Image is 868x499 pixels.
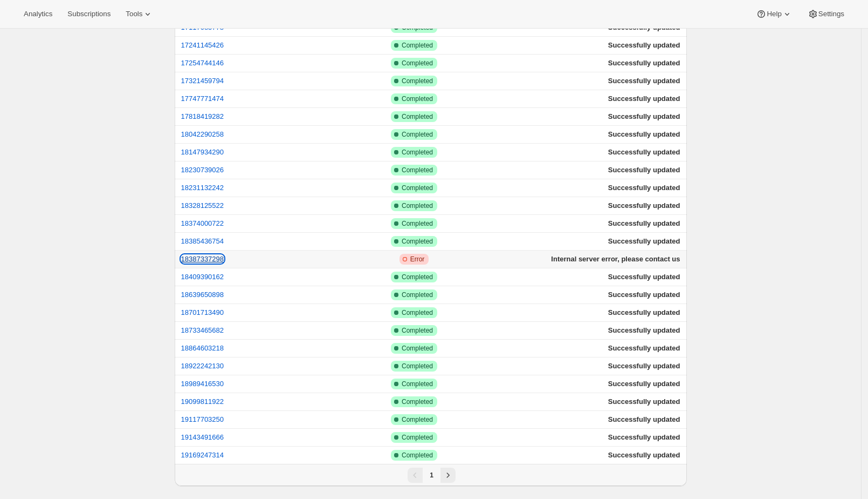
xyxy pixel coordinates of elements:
[402,201,433,210] span: Completed
[440,468,456,483] button: Next
[608,166,680,174] span: Successfully updated
[749,6,798,22] button: Help
[402,433,433,442] span: Completed
[402,291,433,299] span: Completed
[608,362,680,370] span: Successfully updated
[181,291,224,299] button: 18639650898
[402,184,433,192] span: Completed
[17,6,59,22] button: Analytics
[608,112,680,120] span: Successfully updated
[402,59,433,68] span: Completed
[181,380,224,388] button: 18989416530
[551,255,680,263] span: Internal server error, please contact us
[608,95,680,103] span: Successfully updated
[181,326,224,334] button: 18733465682
[402,326,433,335] span: Completed
[181,77,224,85] button: 17321459794
[608,219,680,227] span: Successfully updated
[608,415,680,423] span: Successfully updated
[608,201,680,210] span: Successfully updated
[181,95,224,103] button: 17747771474
[181,184,224,192] button: 18231132242
[126,10,142,18] span: Tools
[608,237,680,245] span: Successfully updated
[608,397,680,406] span: Successfully updated
[608,273,680,281] span: Successfully updated
[181,255,224,263] button: 18387337298
[410,255,425,264] span: Error
[608,326,680,334] span: Successfully updated
[402,344,433,353] span: Completed
[181,451,224,459] button: 19169247314
[181,308,224,316] button: 18701713490
[402,219,433,228] span: Completed
[402,41,433,50] span: Completed
[175,464,687,486] nav: Pagination
[818,10,844,18] span: Settings
[608,308,680,316] span: Successfully updated
[181,433,224,441] button: 19143491666
[402,237,433,246] span: Completed
[181,344,224,352] button: 18864603218
[402,95,433,103] span: Completed
[608,291,680,299] span: Successfully updated
[181,41,224,49] button: 17241145426
[402,112,433,121] span: Completed
[181,362,224,370] button: 18922242130
[181,148,224,156] button: 18147934290
[801,6,851,22] button: Settings
[608,77,680,85] span: Successfully updated
[24,10,52,18] span: Analytics
[61,6,117,22] button: Subscriptions
[402,166,433,174] span: Completed
[430,471,433,479] span: 1
[608,184,680,192] span: Successfully updated
[402,77,433,85] span: Completed
[181,237,224,245] button: 18385436754
[402,362,433,370] span: Completed
[608,148,680,156] span: Successfully updated
[181,59,224,67] button: 17254744146
[608,451,680,459] span: Successfully updated
[181,219,224,227] button: 18374000722
[608,344,680,352] span: Successfully updated
[402,273,433,281] span: Completed
[402,451,433,460] span: Completed
[608,380,680,388] span: Successfully updated
[608,130,680,138] span: Successfully updated
[402,130,433,139] span: Completed
[181,130,224,138] button: 18042290258
[402,308,433,317] span: Completed
[181,112,224,120] button: 17818419282
[67,10,111,18] span: Subscriptions
[402,380,433,388] span: Completed
[608,41,680,49] span: Successfully updated
[767,10,781,18] span: Help
[181,201,224,210] button: 18328125522
[181,273,224,281] button: 18409390162
[608,59,680,67] span: Successfully updated
[119,6,160,22] button: Tools
[402,415,433,424] span: Completed
[181,397,224,406] button: 19099811922
[402,148,433,157] span: Completed
[402,397,433,406] span: Completed
[181,415,224,423] button: 19117703250
[608,433,680,441] span: Successfully updated
[181,166,224,174] button: 18230739026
